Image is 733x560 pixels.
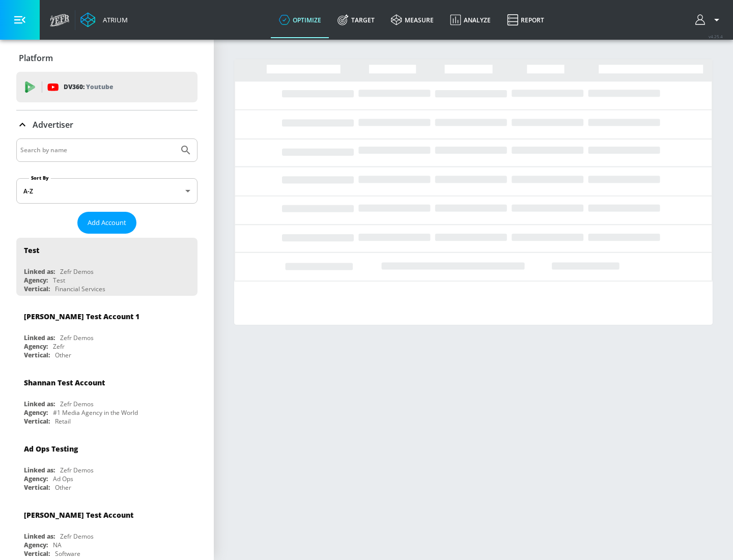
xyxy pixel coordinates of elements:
[24,312,139,321] div: [PERSON_NAME] Test Account 1
[24,532,55,541] div: Linked as:
[383,2,442,38] a: measure
[24,483,50,492] div: Vertical:
[16,110,198,139] div: Advertiser
[60,532,94,541] div: Zefr Demos
[55,351,71,359] div: Other
[24,276,48,285] div: Agency:
[53,474,73,483] div: Ad Ops
[16,44,198,72] div: Platform
[24,378,105,387] div: Shannan Test Account
[24,541,48,549] div: Agency:
[24,342,48,351] div: Agency:
[60,400,94,408] div: Zefr Demos
[709,34,723,39] span: v 4.25.4
[24,474,48,483] div: Agency:
[24,549,50,558] div: Vertical:
[88,217,126,229] span: Add Account
[29,175,51,181] label: Sort By
[24,510,133,520] div: [PERSON_NAME] Test Account
[60,267,94,276] div: Zefr Demos
[53,276,65,285] div: Test
[24,400,55,408] div: Linked as:
[60,333,94,342] div: Zefr Demos
[55,549,80,558] div: Software
[24,444,78,454] div: Ad Ops Testing
[20,144,175,157] input: Search by name
[16,178,198,204] div: A-Z
[64,81,113,93] p: DV360:
[499,2,552,38] a: Report
[16,436,198,494] div: Ad Ops TestingLinked as:Zefr DemosAgency:Ad OpsVertical:Other
[16,304,198,362] div: [PERSON_NAME] Test Account 1Linked as:Zefr DemosAgency:ZefrVertical:Other
[16,72,198,102] div: DV360: Youtube
[55,417,71,426] div: Retail
[53,541,62,549] div: NA
[33,119,73,130] p: Advertiser
[24,245,39,255] div: Test
[24,285,50,293] div: Vertical:
[55,285,105,293] div: Financial Services
[86,81,113,92] p: Youtube
[24,466,55,474] div: Linked as:
[53,342,65,351] div: Zefr
[16,370,198,428] div: Shannan Test AccountLinked as:Zefr DemosAgency:#1 Media Agency in the WorldVertical:Retail
[77,212,136,234] button: Add Account
[55,483,71,492] div: Other
[24,417,50,426] div: Vertical:
[16,238,198,296] div: TestLinked as:Zefr DemosAgency:TestVertical:Financial Services
[271,2,329,38] a: optimize
[60,466,94,474] div: Zefr Demos
[24,351,50,359] div: Vertical:
[24,408,48,417] div: Agency:
[442,2,499,38] a: Analyze
[24,267,55,276] div: Linked as:
[19,52,53,64] p: Platform
[53,408,138,417] div: #1 Media Agency in the World
[80,12,128,27] a: Atrium
[99,15,128,24] div: Atrium
[329,2,383,38] a: Target
[24,333,55,342] div: Linked as:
